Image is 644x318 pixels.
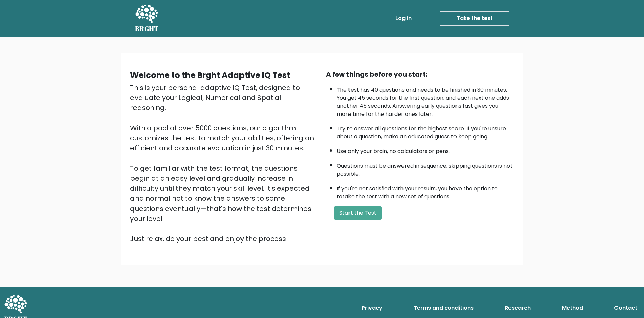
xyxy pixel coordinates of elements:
[393,12,414,25] a: Log in
[337,181,514,201] li: If you're not satisfied with your results, you have the option to retake the test with a new set ...
[411,301,476,315] a: Terms and conditions
[337,144,514,155] li: Use only your brain, no calculators or pens.
[502,301,533,315] a: Research
[337,158,514,178] li: Questions must be answered in sequence; skipping questions is not possible.
[130,70,290,81] b: Welcome to the Brght Adaptive IQ Test
[130,83,318,244] div: This is your personal adaptive IQ Test, designed to evaluate your Logical, Numerical and Spatial ...
[559,301,586,315] a: Method
[359,301,385,315] a: Privacy
[326,69,514,79] div: A few things before you start:
[611,301,640,315] a: Contact
[440,11,509,26] a: Take the test
[337,121,514,141] li: Try to answer all questions for the highest score. If you're unsure about a question, make an edu...
[135,3,159,34] a: BRGHT
[135,25,159,33] h5: BRGHT
[337,83,514,118] li: The test has 40 questions and needs to be finished in 30 minutes. You get 45 seconds for the firs...
[334,206,382,220] button: Start the Test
